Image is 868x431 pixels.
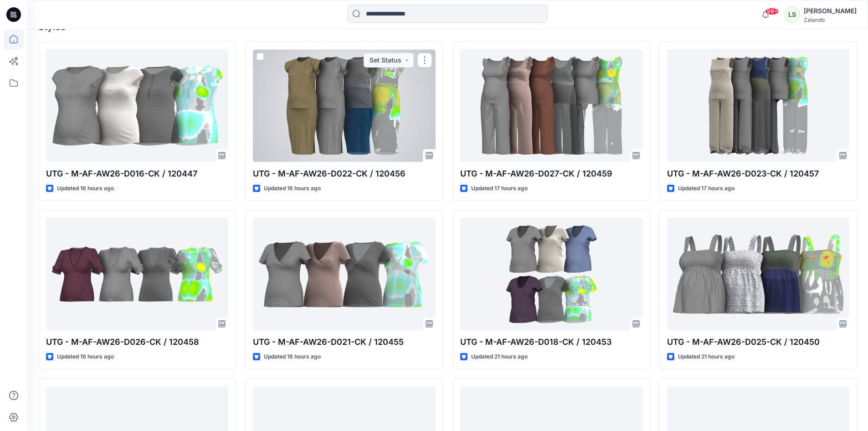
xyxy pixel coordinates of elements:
p: Updated 17 hours ago [678,184,734,193]
p: UTG - M-AF-AW26-D018-CK / 120453 [460,336,642,348]
p: UTG - M-AF-AW26-D023-CK / 120457 [667,167,849,180]
p: Updated 21 hours ago [678,352,734,362]
a: UTG - M-AF-AW26-D022-CK / 120456 [253,49,435,162]
p: Updated 16 hours ago [264,184,321,193]
p: UTG - M-AF-AW26-D021-CK / 120455 [253,336,435,348]
p: Updated 21 hours ago [471,352,528,362]
p: UTG - M-AF-AW26-D025-CK / 120450 [667,336,849,348]
a: UTG - M-AF-AW26-D021-CK / 120455 [253,218,435,330]
p: UTG - M-AF-AW26-D016-CK / 120447 [46,167,228,180]
div: LS [784,6,800,23]
span: 99+ [765,8,779,15]
a: UTG - M-AF-AW26-D026-CK / 120458 [46,218,228,330]
a: UTG - M-AF-AW26-D018-CK / 120453 [460,218,642,330]
div: [PERSON_NAME] [804,5,857,16]
p: Updated 18 hours ago [264,352,321,362]
p: Updated 16 hours ago [57,184,114,193]
p: UTG - M-AF-AW26-D027-CK / 120459 [460,167,642,180]
p: UTG - M-AF-AW26-D022-CK / 120456 [253,167,435,180]
a: UTG - M-AF-AW26-D027-CK / 120459 [460,49,642,162]
p: Updated 17 hours ago [471,184,528,193]
a: UTG - M-AF-AW26-D016-CK / 120447 [46,49,228,162]
a: UTG - M-AF-AW26-D025-CK / 120450 [667,218,849,330]
p: Updated 18 hours ago [57,352,114,362]
p: UTG - M-AF-AW26-D026-CK / 120458 [46,336,228,348]
a: UTG - M-AF-AW26-D023-CK / 120457 [667,49,849,162]
div: Zalando [804,16,857,23]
